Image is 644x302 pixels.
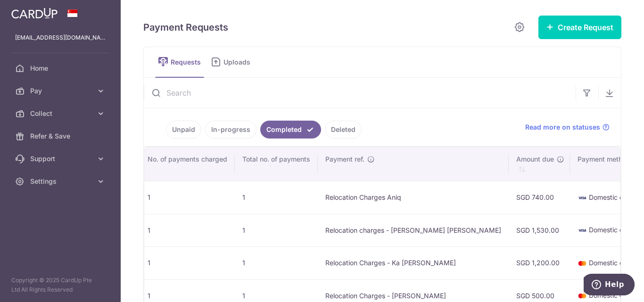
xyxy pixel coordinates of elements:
[148,155,227,164] span: No. of payments charged
[208,47,257,77] a: Uploads
[30,86,92,96] span: Pay
[15,33,106,42] p: [EMAIL_ADDRESS][DOMAIN_NAME]
[509,147,570,181] th: Amount due : activate to sort column ascending
[166,121,201,139] a: Unpaid
[30,154,92,163] span: Support
[21,7,41,15] span: Help
[318,147,509,181] th: Payment ref.
[30,64,92,73] span: Home
[144,78,576,108] input: Search
[578,259,587,268] img: mastercard-sm-87a3fd1e0bddd137fecb07648320f44c262e2538e7db6024463105ddbc961eb2.png
[578,291,587,301] img: mastercard-sm-87a3fd1e0bddd137fecb07648320f44c262e2538e7db6024463105ddbc961eb2.png
[30,177,92,186] span: Settings
[584,274,635,297] iframe: Opens a widget where you can find more information
[140,214,235,247] td: 1
[235,246,318,279] td: 1
[525,122,600,132] span: Read more on statuses
[235,214,318,247] td: 1
[578,226,587,235] img: visa-sm-192604c4577d2d35970c8ed26b86981c2741ebd56154ab54ad91a526f0f24972.png
[140,181,235,214] td: 1
[538,16,621,39] button: Create Request
[589,259,634,267] span: Domestic card
[140,246,235,279] td: 1
[325,121,362,139] a: Deleted
[525,122,610,132] a: Read more on statuses
[30,131,92,141] span: Refer & Save
[235,181,318,214] td: 1
[140,147,235,181] th: No. of payments charged
[30,109,92,118] span: Collect
[260,121,321,139] a: Completed
[223,57,257,67] span: Uploads
[509,181,570,214] td: SGD 740.00
[235,147,318,181] th: Total no. of payments
[155,47,204,77] a: Requests
[171,57,204,67] span: Requests
[325,155,364,164] span: Payment ref.
[318,214,509,247] td: Relocation charges - [PERSON_NAME] [PERSON_NAME]
[318,181,509,214] td: Relocation Charges Aniq
[143,20,228,35] h5: Payment Requests
[509,214,570,247] td: SGD 1,530.00
[318,246,509,279] td: Relocation Charges - Ka [PERSON_NAME]
[11,8,58,19] img: CardUp
[589,193,634,201] span: Domestic card
[516,155,554,164] span: Amount due
[242,155,310,164] span: Total no. of payments
[578,193,587,203] img: visa-sm-192604c4577d2d35970c8ed26b86981c2741ebd56154ab54ad91a526f0f24972.png
[205,121,256,139] a: In-progress
[589,226,634,234] span: Domestic card
[509,246,570,279] td: SGD 1,200.00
